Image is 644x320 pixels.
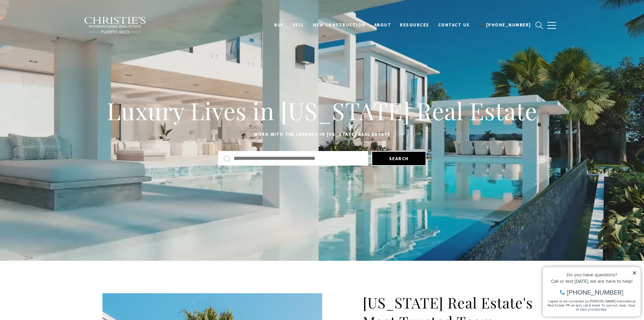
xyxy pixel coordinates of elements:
[102,96,542,126] h1: Luxury Lives in [US_STATE] Real Estate
[7,15,98,20] div: Do you have questions?
[270,19,288,31] a: BUY
[372,151,426,166] button: Search
[102,130,542,138] p: Work with the leaders in [US_STATE] Real Estate
[479,22,531,28] span: 📞 [PHONE_NUMBER]
[234,154,363,163] input: Search by Address, City, or Neighborhood
[438,22,470,28] span: Contact Us
[28,32,84,39] span: [PHONE_NUMBER]
[7,22,98,26] div: Call or text [DATE], we are here to help!
[535,22,543,29] a: search
[288,19,309,31] a: SELL
[84,17,147,34] img: Christie's International Real Estate black text logo
[8,42,96,55] span: I agree to be contacted by [PERSON_NAME] International Real Estate PR via text, call & email. To ...
[313,22,365,28] span: New Construction
[309,19,370,31] a: New Construction
[396,19,434,31] a: Resources
[543,16,560,35] button: button
[474,19,535,31] a: call +18775188709
[370,19,396,31] a: About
